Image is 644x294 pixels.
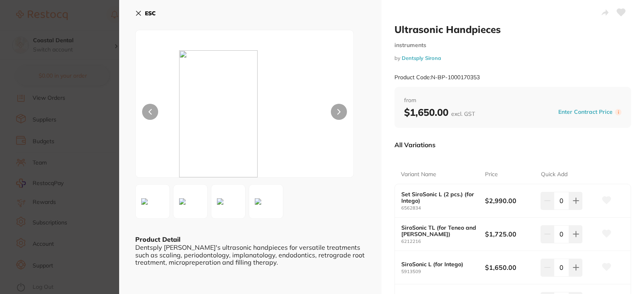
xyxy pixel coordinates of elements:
div: Dentsply [PERSON_NAME]'s ultrasonic handpieces for versatile treatments such as scaling, periodon... [135,244,365,266]
b: $2,990.00 [485,196,535,205]
b: $1,650.00 [485,263,535,272]
a: Dentsply Sirona [402,55,441,61]
small: by [394,55,631,61]
button: ESC [135,6,156,20]
small: 6212216 [401,239,485,244]
p: Price [485,171,498,179]
b: $1,650.00 [404,106,475,118]
small: 6562834 [401,206,485,211]
label: i [615,109,621,115]
small: Product Code: N-BP-1000170353 [394,74,480,81]
img: OS5wbmc [138,195,151,208]
img: cG5n [176,195,189,208]
img: Zw [252,195,264,208]
h2: Ultrasonic Handpieces [394,23,631,35]
span: from [404,97,621,105]
b: SiroSonic TL (for Teneo and [PERSON_NAME]) [401,224,477,237]
b: Set SiroSonic L (2 pcs.) (for Intego) [401,191,477,204]
p: Variant Name [401,171,436,179]
b: SiroSonic L (for Intego) [401,261,477,267]
b: Product Detail [135,235,180,243]
p: Quick Add [541,171,568,179]
span: excl. GST [451,110,475,117]
img: OS5wbmc [179,50,310,177]
img: cG5n [214,195,227,208]
button: Enter Contract Price [556,108,615,116]
p: All Variations [394,141,436,149]
b: $1,725.00 [485,230,535,238]
small: instruments [394,42,631,49]
b: ESC [145,10,156,17]
small: 5913509 [401,269,485,274]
